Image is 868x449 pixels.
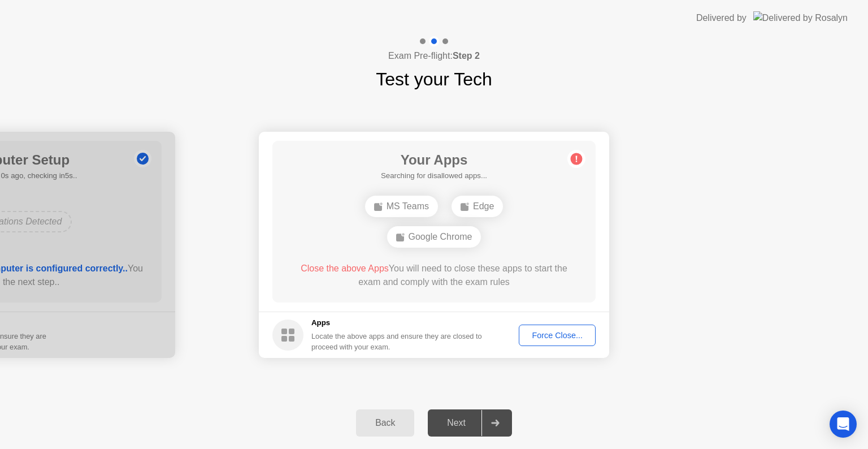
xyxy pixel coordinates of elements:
div: MS Teams [365,196,438,217]
span: Close the above Apps [301,264,389,273]
button: Force Close... [519,325,596,346]
button: Next [428,409,512,437]
h5: Apps [311,317,483,329]
h5: Searching for disallowed apps... [381,170,487,182]
div: Google Chrome [387,226,481,248]
div: Force Close... [523,331,592,340]
h1: Your Apps [381,150,487,170]
div: You will need to close these apps to start the exam and comply with the exam rules [289,262,580,289]
div: Delivered by [696,11,747,25]
div: Back [359,418,411,428]
h1: Test your Tech [376,66,492,93]
div: Next [431,418,481,428]
button: Back [356,409,414,437]
div: Locate the above apps and ensure they are closed to proceed with your exam. [311,331,483,352]
img: Delivered by Rosalyn [753,11,848,24]
div: Open Intercom Messenger [830,411,857,438]
div: Edge [452,196,503,217]
b: Step 2 [453,51,480,61]
h4: Exam Pre-flight: [388,49,480,63]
